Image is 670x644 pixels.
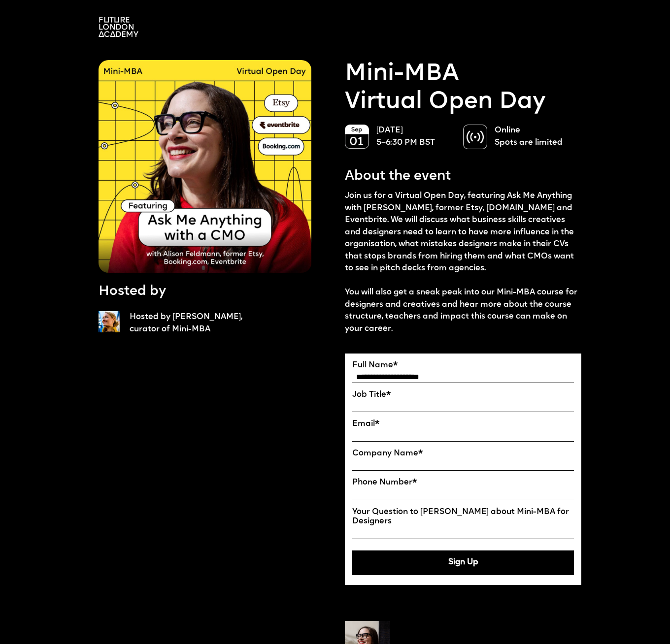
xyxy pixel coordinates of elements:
p: Hosted by [PERSON_NAME], curator of Mini-MBA [130,311,273,335]
label: Your Question to [PERSON_NAME] about Mini-MBA for Designers [352,508,574,527]
a: Mini-MBAVirtual Open Day [345,60,546,116]
label: Company Name [352,449,574,459]
label: Full Name [352,361,574,371]
p: Online Spots are limited [495,125,571,149]
p: About the event [345,167,451,186]
p: Hosted by [99,283,166,301]
img: A logo saying in 3 lines: Future London Academy [99,17,138,37]
p: [DATE] 5–6:30 PM BST [376,125,453,149]
p: Join us for a Virtual Open Day, featuring Ask Me Anything with [PERSON_NAME], former Etsy, [DOMAI... [345,190,581,335]
button: Sign Up [352,550,574,575]
label: Email [352,419,574,429]
label: Phone Number [352,478,574,488]
label: Job Title [352,390,574,400]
